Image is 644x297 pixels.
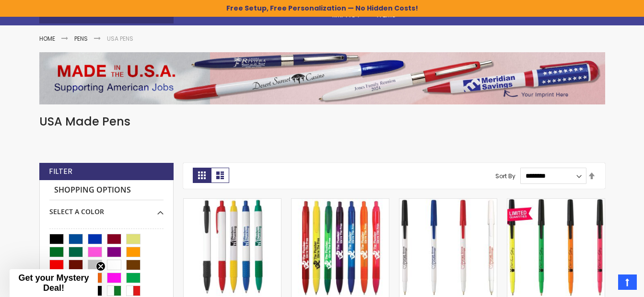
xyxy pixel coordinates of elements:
a: Pens [74,34,88,43]
img: USA Pens [39,52,605,104]
img: Monarch-T Translucent Wide Click Ballpoint Pen [292,199,389,296]
a: Home [39,34,55,43]
a: Monarch-G Grip Wide Click Ballpoint Pen - White Body [184,198,281,206]
img: Promotional Neon Twister Stick Plastic Ballpoint Pen [507,199,605,296]
strong: USA Pens [107,34,133,43]
strong: Filter [49,166,72,177]
label: Sort By [495,171,515,180]
div: Get your Mystery Deal!Close teaser [10,269,98,297]
img: Monarch-G Grip Wide Click Ballpoint Pen - White Body [184,199,281,296]
strong: Shopping Options [49,180,164,201]
a: Promotional Twister Stick Plastic Ballpoint Pen [399,198,497,206]
div: Select A Color [49,200,164,217]
button: Close teaser [96,262,105,271]
img: Promotional Twister Stick Plastic Ballpoint Pen [399,199,497,296]
a: Promotional Neon Twister Stick Plastic Ballpoint Pen [507,198,605,206]
a: Monarch-T Translucent Wide Click Ballpoint Pen [292,198,389,206]
span: Get your Mystery Deal! [18,273,89,293]
strong: Grid [193,168,211,183]
h1: USA Made Pens [39,114,605,129]
a: Top [618,274,637,290]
